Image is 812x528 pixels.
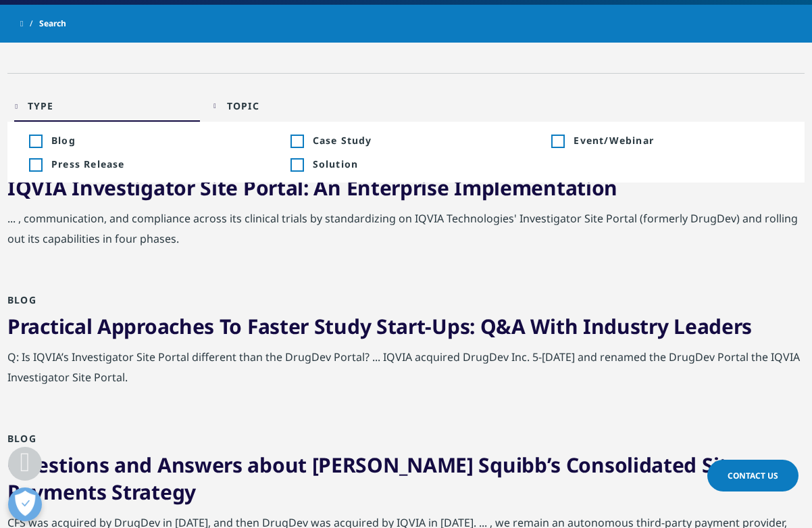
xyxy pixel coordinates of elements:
span: Press Release [51,158,261,170]
a: IQVIA Investigator Site Portal: An Enterprise Implementation [7,174,617,201]
span: Search [39,11,66,36]
div: Inclusion filter on Event/Webinar; 1 result [551,135,563,147]
a: Practical Approaches To Faster Study Start-Ups: Q&A With Industry Leaders [7,312,752,340]
div: Inclusion filter on Press Release; 1 result [29,159,41,171]
div: ... , communication, and compliance across its clinical trials by standardizing on IQVIA Technolo... [7,208,805,256]
div: Q: Is IQVIA’s Investigator Site Portal different than the DrugDev Portal? ... IQVIA acquired Drug... [7,347,805,394]
button: Open Preferences [8,487,42,521]
li: Inclusion filter on Blog; 5 results [14,128,276,152]
div: Topic facet. [227,99,259,112]
li: Inclusion filter on Event/Webinar; 1 result [536,128,798,152]
a: Questions and Answers about [PERSON_NAME] Squibb’s Consolidated Site Payments Strategy [7,451,740,506]
span: Event/Webinar [574,134,783,147]
span: Blog [7,293,36,306]
span: Solution [313,158,522,170]
div: Type facet. [28,99,54,112]
span: Contact Us [728,470,778,481]
div: Inclusion filter on Case Study; 1 result [290,135,303,147]
span: Case Study [313,134,522,147]
span: Blog [7,432,36,445]
div: Inclusion filter on Blog; 5 results [29,135,41,147]
li: Inclusion filter on Press Release; 1 result [14,152,276,176]
li: Inclusion filter on Case Study; 1 result [276,128,537,152]
a: Contact Us [707,460,798,491]
li: Inclusion filter on Solution; 3 results [276,152,537,176]
div: Inclusion filter on Solution; 3 results [290,159,303,171]
span: Blog [51,134,261,147]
